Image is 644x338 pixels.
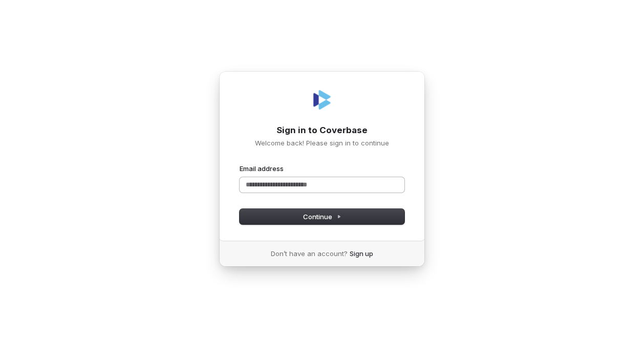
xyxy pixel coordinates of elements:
[240,209,404,224] button: Continue
[303,212,341,221] span: Continue
[310,88,334,112] img: Coverbase
[271,249,348,258] span: Don’t have an account?
[240,124,404,137] h1: Sign in to Coverbase
[240,138,404,147] p: Welcome back! Please sign in to continue
[240,164,284,173] label: Email address
[350,249,373,258] a: Sign up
